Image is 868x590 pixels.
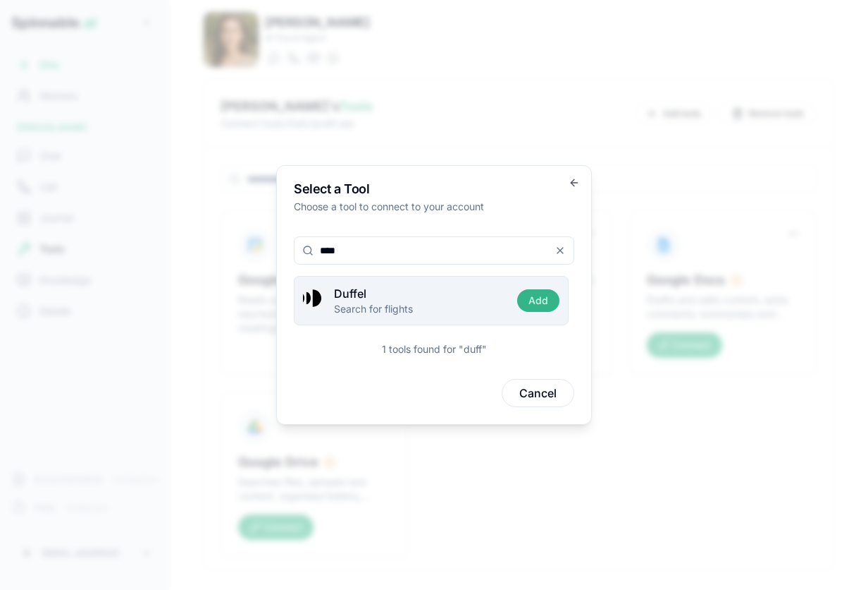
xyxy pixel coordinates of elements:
[303,289,325,312] img: duffel icon
[517,289,559,312] button: Add
[502,379,574,407] button: Cancel
[382,342,487,356] div: 1 tools found for "duff"
[294,200,574,214] p: Choose a tool to connect to your account
[334,285,366,302] span: Duffel
[334,302,503,316] p: Search for flights
[294,183,574,195] h2: Select a Tool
